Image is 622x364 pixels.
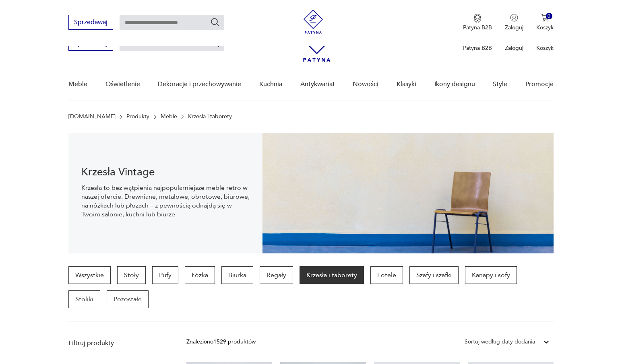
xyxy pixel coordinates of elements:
button: Zaloguj [505,14,523,31]
a: Pozostałe [107,290,149,308]
p: Koszyk [536,24,554,31]
p: Krzesła i taborety [188,113,232,120]
button: Patyna B2B [463,14,492,31]
a: Meble [68,69,87,100]
p: Patyna B2B [463,24,492,31]
img: Patyna - sklep z meblami i dekoracjami vintage [301,10,325,34]
p: Patyna B2B [463,44,492,52]
a: Nowości [353,69,378,100]
a: Klasyki [397,69,416,100]
a: Ikona medaluPatyna B2B [463,14,492,31]
img: Ikona koszyka [541,14,549,22]
h1: Krzesła Vintage [81,167,250,177]
p: Zaloguj [505,24,523,31]
a: Kanapy i sofy [465,266,517,284]
a: Antykwariat [300,69,335,100]
button: 0Koszyk [536,14,554,31]
a: [DOMAIN_NAME] [68,113,116,120]
p: Krzesła to bez wątpienia najpopularniejsze meble retro w naszej ofercie. Drewniane, metalowe, obr... [81,183,250,219]
a: Dekoracje i przechowywanie [158,69,241,100]
a: Style [493,69,507,100]
a: Fotele [370,266,403,284]
a: Sprzedawaj [68,20,113,26]
button: Szukaj [210,17,220,27]
button: Sprzedawaj [68,15,113,30]
img: bc88ca9a7f9d98aff7d4658ec262dcea.jpg [262,133,554,253]
div: 0 [546,13,553,20]
a: Oświetlenie [105,69,140,100]
a: Ikony designu [434,69,475,100]
a: Meble [161,113,177,120]
p: Zaloguj [505,44,523,52]
a: Krzesła i taborety [300,266,364,284]
a: Wszystkie [68,266,111,284]
a: Promocje [525,69,554,100]
p: Filtruj produkty [68,339,167,348]
a: Szafy i szafki [409,266,459,284]
a: Regały [260,266,293,284]
a: Łóżka [185,266,215,284]
a: Biurka [221,266,253,284]
img: Ikonka użytkownika [510,14,518,22]
a: Pufy [152,266,178,284]
div: Sortuj według daty dodania [465,337,535,346]
a: Sprzedawaj [68,41,113,47]
a: Stoliki [68,290,100,308]
div: Znaleziono 1529 produktów [186,337,256,346]
img: Ikona medalu [473,14,481,23]
p: Koszyk [536,44,554,52]
a: Produkty [126,113,149,120]
a: Kuchnia [259,69,282,100]
a: Stoły [117,266,146,284]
